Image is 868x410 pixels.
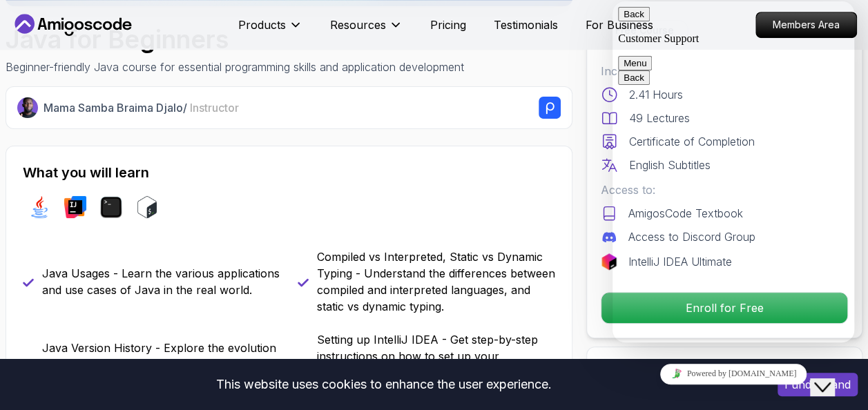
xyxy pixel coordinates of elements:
[100,196,122,218] img: terminal logo
[601,293,847,323] p: Enroll for Free
[601,63,848,79] p: Includes:
[238,17,286,33] p: Products
[494,17,558,33] a: Testimonials
[613,358,854,389] iframe: chat widget
[42,340,281,389] p: Java Version History - Explore the evolution of [GEOGRAPHIC_DATA] through its different versions.
[44,99,238,116] p: Mama Samba Braima Djalo /
[330,17,403,44] button: Resources
[601,253,617,270] img: jetbrains logo
[42,265,281,298] p: Java Usages - Learn the various applications and use cases of Java in the real world.
[64,196,86,218] img: intellij logo
[601,182,848,198] p: Access to:
[10,369,757,400] div: This website uses cookies to enhance the user experience.
[6,59,464,75] p: Beginner-friendly Java course for essential programming skills and application development
[586,17,653,33] a: For Business
[238,17,302,44] button: Products
[330,17,386,33] p: Resources
[136,196,158,218] img: bash logo
[613,1,854,342] iframe: chat widget
[23,163,555,182] h2: What you will learn
[317,248,556,315] p: Compiled vs Interpreted, Static vs Dynamic Typing - Understand the differences between compiled a...
[810,355,854,396] iframe: chat widget
[28,196,50,218] img: java logo
[6,26,464,53] h1: Java for Beginners
[430,17,466,33] a: Pricing
[317,331,556,398] p: Setting up IntelliJ IDEA - Get step-by-step instructions on how to set up your development enviro...
[601,292,848,324] button: Enroll for Free
[189,101,238,115] span: Instructor
[17,97,38,118] img: Nelson Djalo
